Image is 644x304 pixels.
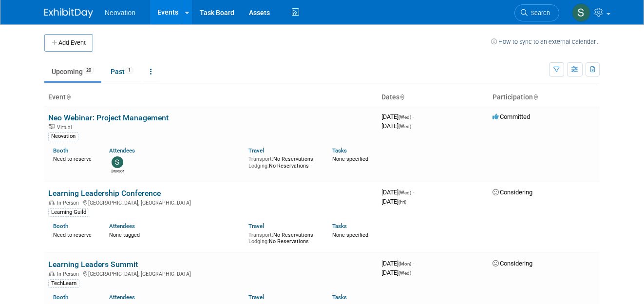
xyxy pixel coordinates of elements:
[48,132,78,141] div: Neovation
[248,238,269,245] span: Lodging:
[491,38,600,45] a: How to sync to an external calendar...
[492,113,530,120] span: Committed
[398,270,411,276] span: (Wed)
[248,230,318,245] div: No Reservations No Reservations
[248,147,264,154] a: Travel
[49,200,55,205] img: In-Person Event
[332,156,368,162] span: None specified
[381,122,411,130] span: [DATE]
[49,124,55,129] img: Virtual Event
[109,294,135,301] a: Attendees
[48,208,89,217] div: Learning Guild
[66,93,71,101] a: Sort by Event Name
[248,154,318,169] div: No Reservations No Reservations
[381,269,411,276] span: [DATE]
[109,230,242,239] div: None tagged
[125,67,133,74] span: 1
[248,156,273,162] span: Transport:
[48,113,169,122] a: Neo Webinar: Project Management
[413,189,414,196] span: -
[399,93,404,101] a: Sort by Start Date
[248,223,264,229] a: Travel
[248,294,264,301] a: Travel
[413,113,414,120] span: -
[48,260,138,269] a: Learning Leaders Summit
[83,67,94,74] span: 20
[332,223,347,229] a: Tasks
[57,271,82,277] span: In-Person
[381,198,406,205] span: [DATE]
[53,230,95,239] div: Need to reserve
[112,156,123,168] img: Susan Hurrell
[248,163,269,169] span: Lodging:
[381,113,414,120] span: [DATE]
[53,223,68,229] a: Booth
[248,232,273,238] span: Transport:
[398,124,411,129] span: (Wed)
[57,200,82,206] span: In-Person
[44,8,93,18] img: ExhibitDay
[109,223,135,229] a: Attendees
[44,62,101,81] a: Upcoming20
[48,189,161,198] a: Learning Leadership Conference
[378,89,489,106] th: Dates
[103,62,141,81] a: Past1
[528,9,550,17] span: Search
[112,168,124,174] div: Susan Hurrell
[492,189,532,196] span: Considering
[398,261,411,266] span: (Mon)
[109,147,135,154] a: Attendees
[105,9,135,17] span: Neovation
[492,260,532,267] span: Considering
[381,189,414,196] span: [DATE]
[53,294,68,301] a: Booth
[572,3,590,22] img: Susan Hurrell
[332,232,368,238] span: None specified
[398,114,411,120] span: (Wed)
[398,190,411,195] span: (Wed)
[332,147,347,154] a: Tasks
[398,199,406,205] span: (Fri)
[48,198,374,206] div: [GEOGRAPHIC_DATA], [GEOGRAPHIC_DATA]
[49,271,55,276] img: In-Person Event
[381,260,414,267] span: [DATE]
[413,260,414,267] span: -
[44,89,378,106] th: Event
[514,4,559,21] a: Search
[57,124,75,131] span: Virtual
[44,34,93,52] button: Add Event
[533,93,538,101] a: Sort by Participation Type
[332,294,347,301] a: Tasks
[48,279,79,288] div: TechLearn
[489,89,600,106] th: Participation
[53,154,95,163] div: Need to reserve
[53,147,68,154] a: Booth
[48,269,374,277] div: [GEOGRAPHIC_DATA], [GEOGRAPHIC_DATA]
